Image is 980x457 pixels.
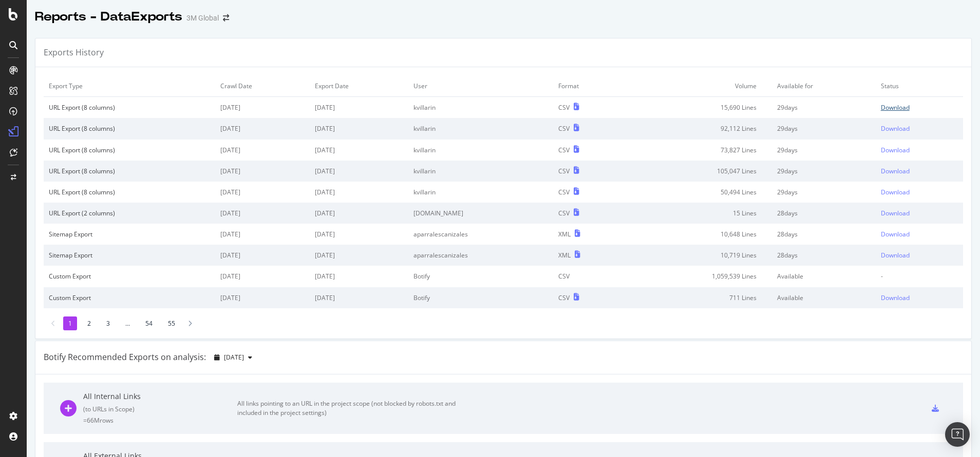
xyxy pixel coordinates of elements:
[558,293,570,302] div: CSV
[163,316,180,330] li: 55
[881,124,958,133] a: Download
[215,75,310,97] td: Crawl Date
[558,230,571,239] div: XML
[558,209,570,217] div: CSV
[772,97,876,118] td: 29 days
[772,245,876,266] td: 28 days
[626,182,772,203] td: 50,494 Lines
[881,251,910,260] div: Download
[626,245,772,266] td: 10,719 Lines
[215,140,310,161] td: [DATE]
[310,182,409,203] td: [DATE]
[881,209,958,217] a: Download
[215,97,310,118] td: [DATE]
[120,316,135,330] li: ...
[626,266,772,287] td: 1,059,539 Lines
[626,140,772,161] td: 73,827 Lines
[101,316,115,330] li: 3
[626,97,772,118] td: 15,690 Lines
[49,167,210,175] div: URL Export (8 columns)
[626,118,772,139] td: 92,112 Lines
[881,103,958,112] a: Download
[881,188,910,196] div: Download
[210,349,256,366] button: [DATE]
[553,266,626,287] td: CSV
[237,399,468,418] div: All links pointing to an URL in the project scope (not blocked by robots.txt and included in the ...
[82,316,96,330] li: 2
[223,14,229,22] div: arrow-right-arrow-left
[49,251,210,260] div: Sitemap Export
[626,161,772,182] td: 105,047 Lines
[44,75,215,97] td: Export Type
[772,224,876,245] td: 28 days
[49,188,210,196] div: URL Export (8 columns)
[881,103,910,112] div: Download
[408,224,553,245] td: aparralescanizales
[558,188,570,196] div: CSV
[215,182,310,203] td: [DATE]
[310,97,409,118] td: [DATE]
[408,203,553,224] td: [DOMAIN_NAME]
[772,161,876,182] td: 29 days
[881,230,910,239] div: Download
[408,75,553,97] td: User
[881,124,910,133] div: Download
[310,161,409,182] td: [DATE]
[558,146,570,154] div: CSV
[558,124,570,133] div: CSV
[553,75,626,97] td: Format
[408,182,553,203] td: kvillarin
[558,103,570,112] div: CSV
[626,203,772,224] td: 15 Lines
[49,209,210,217] div: URL Export (2 columns)
[310,266,409,287] td: [DATE]
[408,118,553,139] td: kvillarin
[558,251,571,260] div: XML
[215,224,310,245] td: [DATE]
[881,293,958,302] a: Download
[626,224,772,245] td: 10,648 Lines
[777,293,871,302] div: Available
[310,245,409,266] td: [DATE]
[44,47,104,58] div: Exports History
[224,353,244,362] span: 2025 Aug. 3rd
[558,167,570,175] div: CSV
[408,161,553,182] td: kvillarin
[876,266,963,287] td: -
[408,245,553,266] td: aparralescanizales
[772,203,876,224] td: 28 days
[49,124,210,133] div: URL Export (8 columns)
[310,287,409,308] td: [DATE]
[310,118,409,139] td: [DATE]
[932,405,939,412] div: csv-export
[310,140,409,161] td: [DATE]
[44,351,206,363] div: Botify Recommended Exports on analysis:
[772,182,876,203] td: 29 days
[876,75,963,97] td: Status
[626,75,772,97] td: Volume
[772,75,876,97] td: Available for
[881,167,958,175] a: Download
[408,97,553,118] td: kvillarin
[408,287,553,308] td: Botify
[49,272,210,281] div: Custom Export
[49,293,210,302] div: Custom Export
[408,140,553,161] td: kvillarin
[83,416,237,425] div: = 66M rows
[777,272,871,281] div: Available
[408,266,553,287] td: Botify
[186,13,219,23] div: 3M Global
[63,316,77,330] li: 1
[772,140,876,161] td: 29 days
[49,103,210,112] div: URL Export (8 columns)
[83,391,237,402] div: All Internal Links
[881,146,958,154] a: Download
[35,8,182,26] div: Reports - DataExports
[945,422,970,447] div: Open Intercom Messenger
[881,230,958,239] a: Download
[49,146,210,154] div: URL Export (8 columns)
[215,161,310,182] td: [DATE]
[215,245,310,266] td: [DATE]
[881,146,910,154] div: Download
[140,316,158,330] li: 54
